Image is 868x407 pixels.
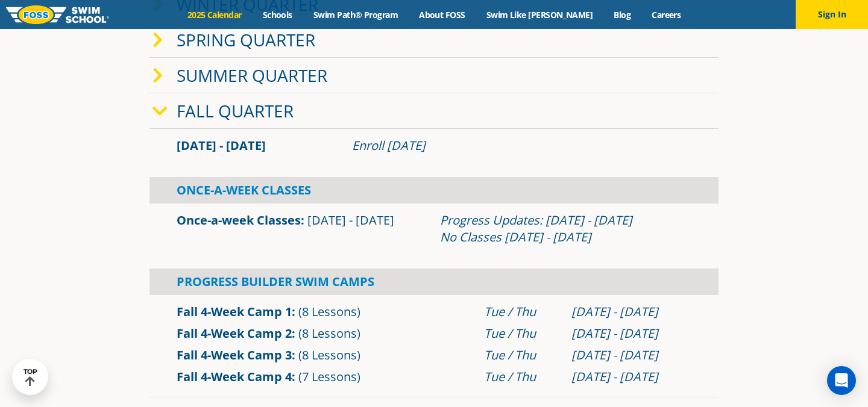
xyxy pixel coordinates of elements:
[409,9,476,20] a: About FOSS
[603,9,641,20] a: Blog
[484,325,560,342] div: Tue / Thu
[177,137,266,154] span: [DATE] - [DATE]
[484,347,560,364] div: Tue / Thu
[571,325,691,342] div: [DATE] - [DATE]
[149,269,719,295] div: Progress Builder Swim Camps
[440,212,691,246] div: Progress Updates: [DATE] - [DATE] No Classes [DATE] - [DATE]
[24,368,37,387] div: TOP
[571,347,691,364] div: [DATE] - [DATE]
[6,5,109,24] img: FOSS Swim School Logo
[177,212,301,228] a: Once-a-week Classes
[298,325,360,341] span: (8 Lessons)
[303,9,408,20] a: Swim Path® Program
[177,28,315,51] a: Spring Quarter
[641,9,691,20] a: Careers
[177,347,292,363] a: Fall 4-Week Camp 3
[352,137,691,154] div: Enroll [DATE]
[571,368,691,385] div: [DATE] - [DATE]
[298,303,360,320] span: (8 Lessons)
[177,325,292,341] a: Fall 4-Week Camp 2
[177,303,292,320] a: Fall 4-Week Camp 1
[484,303,560,320] div: Tue / Thu
[298,368,360,385] span: (7 Lessons)
[177,368,292,385] a: Fall 4-Week Camp 4
[827,366,856,395] div: Open Intercom Messenger
[252,9,303,20] a: Schools
[177,64,327,87] a: Summer Quarter
[149,177,719,203] div: Once-A-Week Classes
[298,347,360,363] span: (8 Lessons)
[571,303,691,320] div: [DATE] - [DATE]
[307,212,394,228] span: [DATE] - [DATE]
[177,9,252,20] a: 2025 Calendar
[484,368,560,385] div: Tue / Thu
[177,99,294,122] a: Fall Quarter
[476,9,603,20] a: Swim Like [PERSON_NAME]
